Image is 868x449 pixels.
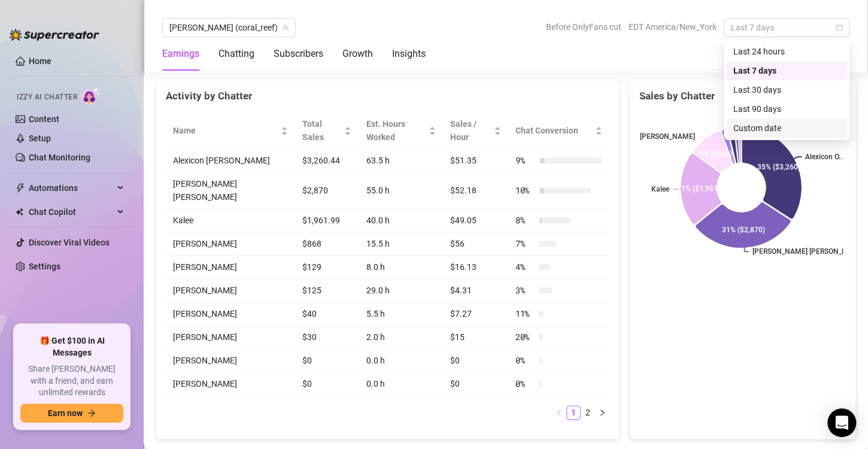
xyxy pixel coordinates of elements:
[29,56,51,66] a: Home
[359,149,443,172] td: 63.5 h
[552,405,566,420] button: left
[639,88,846,104] div: Sales by Chatter
[726,119,847,138] div: Custom date
[295,149,359,172] td: $3,260.44
[443,302,508,326] td: $7.27
[726,61,847,80] div: Last 7 days
[166,232,295,256] td: [PERSON_NAME]
[733,122,840,135] div: Custom date
[733,83,840,96] div: Last 30 days
[515,237,535,250] span: 7 %
[567,406,580,419] a: 1
[359,172,443,209] td: 55.0 h
[295,372,359,396] td: $0
[29,238,110,247] a: Discover Viral Videos
[366,117,426,144] div: Est. Hours Worked
[726,42,847,61] div: Last 24 hours
[805,153,844,161] text: Alexicon O...
[443,349,508,372] td: $0
[515,214,535,227] span: 8 %
[566,405,581,420] li: 1
[295,113,359,149] th: Total Sales
[515,154,535,167] span: 9 %
[29,178,114,198] span: Automations
[10,29,99,41] img: logo-BBDzfeDw.svg
[274,47,323,61] div: Subscribers
[359,326,443,349] td: 2.0 h
[515,124,593,137] span: Chat Conversion
[639,132,694,141] text: [PERSON_NAME]
[169,19,289,37] span: Anna (coral_reef)
[515,377,535,390] span: 0 %
[359,209,443,232] td: 40.0 h
[295,209,359,232] td: $1,961.99
[20,363,123,399] span: Share [PERSON_NAME] with a friend, and earn unlimited rewards
[443,209,508,232] td: $49.05
[726,80,847,99] div: Last 30 days
[733,45,840,58] div: Last 24 hours
[166,349,295,372] td: [PERSON_NAME]
[443,232,508,256] td: $56
[552,405,566,420] li: Previous Page
[218,47,254,61] div: Chatting
[581,406,594,419] a: 2
[295,279,359,302] td: $125
[29,114,59,124] a: Content
[443,326,508,349] td: $15
[20,335,123,359] span: 🎁 Get $100 in AI Messages
[733,102,840,116] div: Last 90 days
[166,172,295,209] td: [PERSON_NAME] [PERSON_NAME]
[282,24,289,31] span: team
[443,372,508,396] td: $0
[726,99,847,119] div: Last 90 days
[515,184,535,197] span: 10 %
[342,47,373,61] div: Growth
[443,113,508,149] th: Sales / Hour
[515,330,535,344] span: 20 %
[166,113,295,149] th: Name
[29,134,51,143] a: Setup
[359,232,443,256] td: 15.5 h
[827,408,856,437] div: Open Intercom Messenger
[166,88,609,104] div: Activity by Chatter
[166,279,295,302] td: [PERSON_NAME]
[443,256,508,279] td: $16.13
[359,256,443,279] td: 8.0 h
[595,405,609,420] button: right
[29,153,90,162] a: Chat Monitoring
[295,232,359,256] td: $868
[508,113,609,149] th: Chat Conversion
[295,326,359,349] td: $30
[29,202,114,222] span: Chat Copilot
[20,404,123,423] button: Earn nowarrow-right
[359,372,443,396] td: 0.0 h
[48,408,83,418] span: Earn now
[16,208,23,216] img: Chat Copilot
[173,124,278,137] span: Name
[629,18,717,36] span: EDT America/New_York
[546,18,621,36] span: Before OnlyFans cut
[733,64,840,77] div: Last 7 days
[515,354,535,367] span: 0 %
[392,47,426,61] div: Insights
[16,183,25,193] span: thunderbolt
[295,256,359,279] td: $129
[166,256,295,279] td: [PERSON_NAME]
[836,24,843,31] span: calendar
[752,247,864,256] text: [PERSON_NAME] [PERSON_NAME]
[166,326,295,349] td: [PERSON_NAME]
[359,279,443,302] td: 29.0 h
[731,19,842,37] span: Last 7 days
[359,349,443,372] td: 0.0 h
[166,372,295,396] td: [PERSON_NAME]
[599,409,606,416] span: right
[295,349,359,372] td: $0
[166,209,295,232] td: Kalee
[359,302,443,326] td: 5.5 h
[295,302,359,326] td: $40
[450,117,491,144] span: Sales / Hour
[443,172,508,209] td: $52.18
[82,87,101,104] img: AI Chatter
[515,307,535,320] span: 11 %
[651,185,670,193] text: Kalee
